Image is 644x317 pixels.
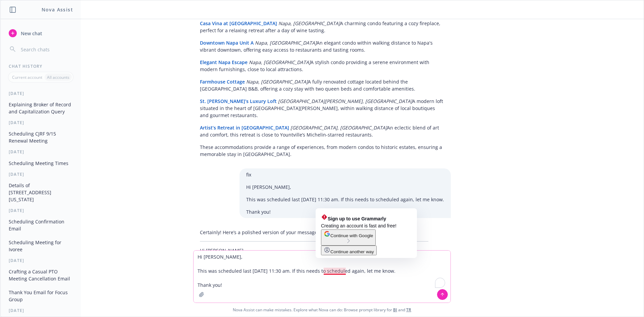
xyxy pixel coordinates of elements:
em: [GEOGRAPHIC_DATA][PERSON_NAME], [GEOGRAPHIC_DATA] [278,98,412,104]
em: Napa, [GEOGRAPHIC_DATA] [255,40,317,46]
button: Scheduling Meeting for Ivoree [6,237,75,255]
button: Scheduling CJRF 9/15 Renewal Meeting [6,128,75,146]
textarea: To enrich screen reader interactions, please activate Accessibility in Grammarly extension settings [194,251,450,303]
p: Hi [PERSON_NAME], [246,183,444,191]
button: Scheduling Meeting Times [6,158,75,169]
p: fix [246,171,444,178]
a: Downtown Napa Unit A [200,40,254,46]
a: TR [406,307,411,313]
em: [GEOGRAPHIC_DATA], [GEOGRAPHIC_DATA] [290,124,387,131]
p: An eclectic blend of art and comfort, this retreat is close to Yountville’s Michelin-starred rest... [200,124,444,138]
button: Thank You Email for Focus Group [6,287,75,305]
p: This was scheduled last [DATE] 11:30 am. If this needs to scheduled again, let me know. [246,196,444,203]
p: Hi [PERSON_NAME], [200,247,428,254]
div: [DATE] [1,208,81,213]
button: Details of [STREET_ADDRESS][US_STATE] [6,180,75,205]
span: Nova Assist can make mistakes. Explore what Nova can do: Browse prompt library for and [3,303,641,317]
a: St. [PERSON_NAME]’s Luxury Loft [200,98,277,104]
div: [DATE] [1,171,81,177]
div: [DATE] [1,258,81,263]
button: New chat [6,27,75,39]
div: [DATE] [1,308,81,313]
input: Search chats [19,45,73,54]
p: All accounts [47,74,69,80]
div: Chat History [1,63,81,69]
div: [DATE] [1,120,81,125]
p: A charming condo featuring a cozy fireplace, perfect for a relaxing retreat after a day of wine t... [200,20,444,34]
p: These accommodations provide a range of experiences, from modern condos to historic estates, ensu... [200,144,444,158]
div: [DATE] [1,149,81,155]
p: A modern loft situated in the heart of [GEOGRAPHIC_DATA][PERSON_NAME], within walking distance of... [200,98,444,119]
a: Artist’s Retreat in [GEOGRAPHIC_DATA] [200,124,289,131]
em: Napa, [GEOGRAPHIC_DATA] [278,20,340,27]
em: Napa, [GEOGRAPHIC_DATA] [249,59,311,65]
p: A stylish condo providing a serene environment with modern furnishings, close to local attractions. [200,59,444,73]
a: Farmhouse Cottage [200,78,245,85]
div: [DATE] [1,91,81,96]
h1: Nova Assist [42,6,73,13]
em: Napa, [GEOGRAPHIC_DATA] [246,78,308,85]
a: Elegant Napa Escape [200,59,248,65]
p: Thank you! [246,208,444,215]
a: Casa Vina at [GEOGRAPHIC_DATA] [200,20,277,27]
a: BI [393,307,397,313]
p: A fully renovated cottage located behind the [GEOGRAPHIC_DATA] B&B, offering a cozy stay with two... [200,78,444,92]
span: New chat [19,30,42,37]
button: Crafting a Casual PTO Meeting Cancellation Email [6,266,75,284]
p: Certainly! Here’s a polished version of your message: [200,229,428,236]
button: Scheduling Confirmation Email [6,216,75,234]
button: Explaining Broker of Record and Capitalization Query [6,99,75,117]
p: An elegant condo within walking distance to Napa's vibrant downtown, offering easy access to rest... [200,39,444,53]
p: Current account [12,74,42,80]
